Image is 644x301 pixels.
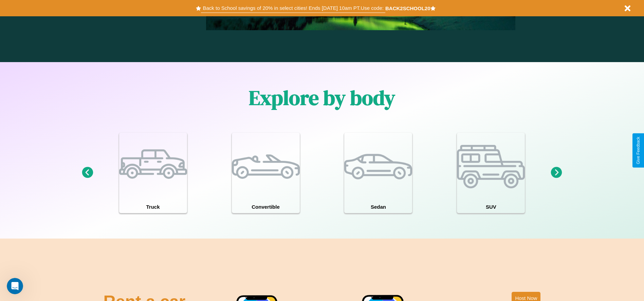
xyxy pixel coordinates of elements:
[457,201,525,213] h4: SUV
[201,3,385,13] button: Back to School savings of 20% in select cities! Ends [DATE] 10am PT.Use code:
[119,201,187,213] h4: Truck
[232,201,300,213] h4: Convertible
[385,5,430,11] b: BACK2SCHOOL20
[249,84,395,112] h1: Explore by body
[7,278,23,294] iframe: Intercom live chat
[636,137,641,164] div: Give Feedback
[344,201,412,213] h4: Sedan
